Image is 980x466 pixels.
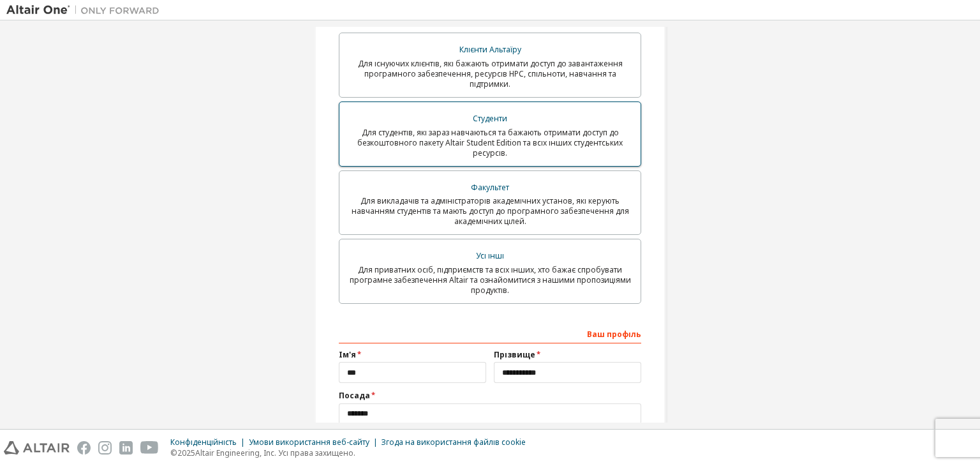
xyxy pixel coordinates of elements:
[382,437,526,447] font: Згода на використання файлів cookie
[476,250,504,261] font: Усі інші
[249,437,369,447] font: Умови використання веб-сайту
[177,447,195,458] font: 2025
[339,390,370,401] font: Посада
[98,441,112,455] img: instagram.svg
[4,441,70,455] img: altair_logo.svg
[119,441,133,455] img: linkedin.svg
[195,447,355,458] font: Altair Engineering, Inc. Усі права захищено.
[77,441,91,455] img: facebook.svg
[473,113,507,124] font: Студенти
[339,349,356,360] font: Ім'я
[471,182,509,193] font: Факультет
[170,437,237,447] font: Конфіденційність
[459,44,521,55] font: Клієнти Альтаїру
[170,447,177,458] font: ©
[350,264,631,296] font: Для приватних осіб, підприємств та всіх інших, хто бажає спробувати програмне забезпечення Altair...
[6,4,166,17] img: Альтаїр Один
[357,127,623,158] font: Для студентів, які зараз навчаються та бажають отримати доступ до безкоштовного пакету Altair Stu...
[494,349,535,360] font: Прізвище
[140,441,159,455] img: youtube.svg
[587,329,641,340] font: Ваш профіль
[352,195,629,227] font: Для викладачів та адміністраторів академічних установ, які керують навчанням студентів та мають д...
[358,58,623,89] font: Для існуючих клієнтів, які бажають отримати доступ до завантаження програмного забезпечення, ресу...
